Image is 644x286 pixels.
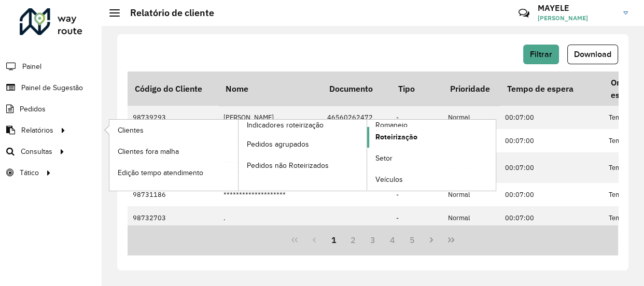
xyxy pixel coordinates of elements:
[402,230,422,250] button: 5
[391,206,443,230] td: -
[109,120,367,191] a: Indicadores roteirização
[120,7,214,19] h2: Relatório de cliente
[375,153,393,164] span: Setor
[500,71,604,106] th: Tempo de espera
[443,183,500,206] td: Normal
[218,106,322,129] td: [PERSON_NAME]
[322,106,391,129] td: 46560262472
[363,230,383,250] button: 3
[375,120,408,131] span: Romaneio
[500,152,604,182] td: 00:07:00
[443,106,500,129] td: Normal
[391,183,443,206] td: -
[118,167,203,178] span: Edição tempo atendimento
[247,139,309,150] span: Pedidos agrupados
[443,71,500,106] th: Prioridade
[22,61,41,72] span: Painel
[500,206,604,230] td: 00:07:00
[367,169,496,190] a: Veículos
[383,230,402,250] button: 4
[21,125,53,136] span: Relatórios
[500,183,604,206] td: 00:07:00
[109,120,238,140] a: Clientes
[500,129,604,152] td: 00:07:00
[375,174,403,185] span: Veículos
[422,230,441,250] button: Next Page
[109,162,238,183] a: Edição tempo atendimento
[443,206,500,230] td: Normal
[109,141,238,162] a: Clientes fora malha
[128,106,218,129] td: 98739293
[574,50,611,59] span: Download
[343,230,363,250] button: 2
[239,155,367,176] a: Pedidos não Roteirizados
[218,71,322,106] th: Nome
[391,71,443,106] th: Tipo
[239,134,367,154] a: Pedidos agrupados
[21,82,83,93] span: Painel de Sugestão
[513,2,535,24] a: Contato Rápido
[128,71,218,106] th: Código do Cliente
[530,50,552,59] span: Filtrar
[538,13,615,23] span: [PERSON_NAME]
[367,148,496,169] a: Setor
[391,106,443,129] td: -
[218,206,322,230] td: .
[375,132,417,142] span: Roteirização
[247,120,324,131] span: Indicadores roteirização
[239,120,496,191] a: Romaneio
[20,104,46,115] span: Pedidos
[128,206,218,230] td: 98732703
[21,146,52,157] span: Consultas
[20,167,39,178] span: Tático
[118,146,179,157] span: Clientes fora malha
[538,3,615,13] h3: MAYELE
[523,45,559,64] button: Filtrar
[500,106,604,129] td: 00:07:00
[567,45,618,64] button: Download
[324,230,344,250] button: 1
[441,230,461,250] button: Last Page
[128,183,218,206] td: 98731186
[322,71,391,106] th: Documento
[247,160,329,171] span: Pedidos não Roteirizados
[118,125,144,136] span: Clientes
[367,127,496,148] a: Roteirização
